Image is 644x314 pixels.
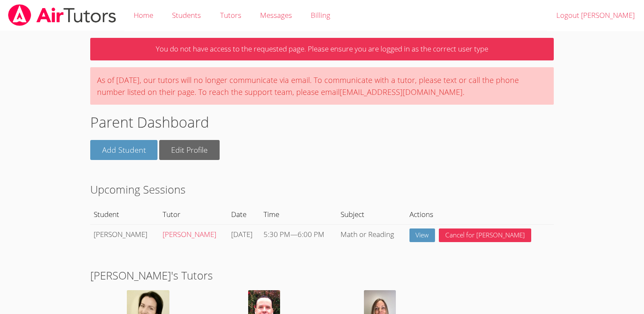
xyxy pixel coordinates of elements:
span: 6:00 PM [298,229,324,239]
th: Actions [406,205,554,224]
th: Tutor [159,205,228,224]
h2: Upcoming Sessions [90,181,554,197]
span: Messages [260,10,292,20]
div: [DATE] [231,228,256,241]
th: Date [228,205,260,224]
a: View [409,228,435,243]
a: [PERSON_NAME] [163,229,216,239]
th: Subject [337,205,406,224]
div: As of [DATE], our tutors will no longer communicate via email. To communicate with a tutor, pleas... [90,67,554,105]
span: 5:30 PM [263,229,290,239]
a: Edit Profile [159,140,220,160]
div: — [263,228,333,241]
h1: Parent Dashboard [90,111,554,133]
button: Cancel for [PERSON_NAME] [439,228,531,243]
td: [PERSON_NAME] [90,224,159,246]
th: Time [260,205,337,224]
th: Student [90,205,159,224]
img: airtutors_banner-c4298cdbf04f3fff15de1276eac7730deb9818008684d7c2e4769d2f7ddbe033.png [7,4,117,26]
a: Add Student [90,140,158,160]
p: You do not have access to the requested page. Please ensure you are logged in as the correct user... [90,38,554,60]
td: Math or Reading [337,224,406,246]
h2: [PERSON_NAME]'s Tutors [90,267,554,283]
